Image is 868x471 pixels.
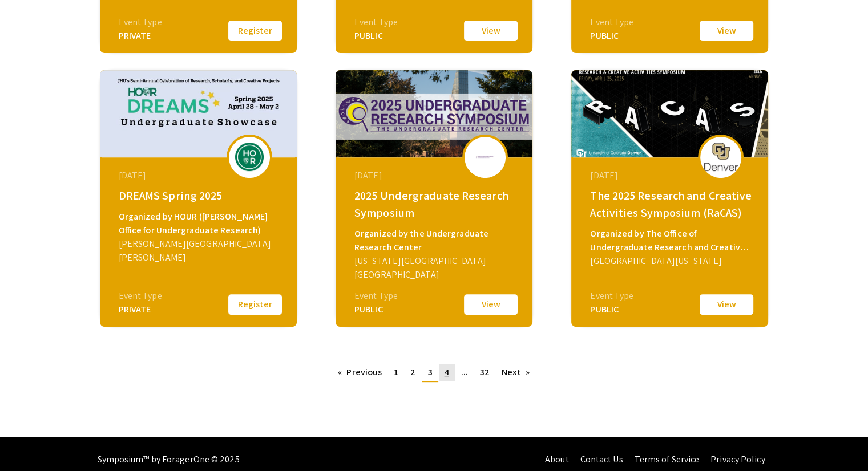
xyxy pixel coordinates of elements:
[336,70,532,157] img: 2025-undergraduate-research-symposium_eventCoverPhoto_e2fc7b__thumb.png
[232,143,267,171] img: dreams-spring-2025_eventLogo_7b54a7_.png
[480,366,490,378] span: 32
[410,366,415,378] span: 2
[119,15,162,29] div: Event Type
[445,366,449,378] span: 4
[394,366,398,378] span: 1
[119,169,281,182] div: [DATE]
[427,366,432,378] span: 3
[704,143,738,171] img: 2025-racas_eventLogo_eb7298_.png
[590,289,633,303] div: Event Type
[698,293,755,316] button: View
[710,453,765,465] a: Privacy Policy
[119,237,281,265] div: [PERSON_NAME][GEOGRAPHIC_DATA][PERSON_NAME]
[119,29,162,43] div: PRIVATE
[462,19,519,43] button: View
[227,293,284,316] button: Register
[354,254,516,282] div: [US_STATE][GEOGRAPHIC_DATA] [GEOGRAPHIC_DATA]
[590,187,752,221] div: The 2025 Research and Creative Activities Symposium (RaCAS)
[571,70,768,157] img: 2025-racas_eventCoverPhoto_c9e6d6__thumb.png
[590,303,633,316] div: PUBLIC
[462,293,519,316] button: View
[354,227,516,254] div: Organized by the Undergraduate Research Center
[354,289,398,303] div: Event Type
[590,29,633,43] div: PUBLIC
[9,420,49,462] iframe: Chat
[590,254,752,268] div: [GEOGRAPHIC_DATA][US_STATE]
[461,366,468,378] span: ...
[468,143,502,171] img: 2025-undergraduate-research-symposium_eventLogo_ad5862_.png
[354,169,516,182] div: [DATE]
[119,303,162,316] div: PRIVATE
[119,210,281,237] div: Organized by HOUR ([PERSON_NAME] Office for Undergraduate Research)
[354,303,398,316] div: PUBLIC
[332,364,535,382] ul: Pagination
[698,19,755,43] button: View
[354,29,398,43] div: PUBLIC
[119,187,281,204] div: DREAMS Spring 2025
[332,364,387,381] a: Previous page
[227,19,284,43] button: Register
[354,15,398,29] div: Event Type
[496,364,535,381] a: Next page
[354,187,516,221] div: 2025 Undergraduate Research Symposium
[590,15,633,29] div: Event Type
[634,453,699,465] a: Terms of Service
[580,453,623,465] a: Contact Us
[100,70,297,157] img: dreams-spring-2025_eventCoverPhoto_df4d26__thumb.jpg
[590,227,752,254] div: Organized by The Office of Undergraduate Research and Creative Activities
[590,169,752,182] div: [DATE]
[119,289,162,303] div: Event Type
[545,453,569,465] a: About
